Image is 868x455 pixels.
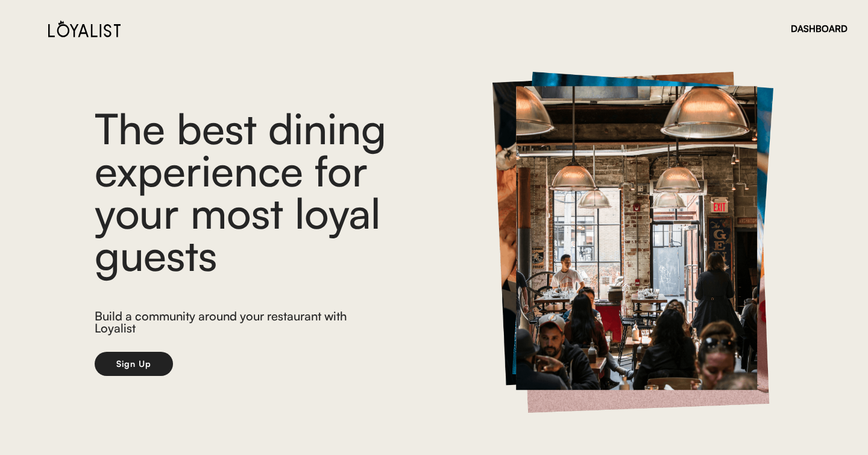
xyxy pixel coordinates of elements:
div: DASHBOARD [791,24,848,33]
img: https%3A%2F%2Fcad833e4373cb143c693037db6b1f8a3.cdn.bubble.io%2Ff1706310385766x357021172207471900%... [492,72,773,413]
img: Loyalist%20Logo%20Black.svg [48,20,121,37]
button: Sign Up [95,352,173,376]
div: The best dining experience for your most loyal guests [95,107,456,276]
div: Build a community around your restaurant with Loyalist [95,310,358,337]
